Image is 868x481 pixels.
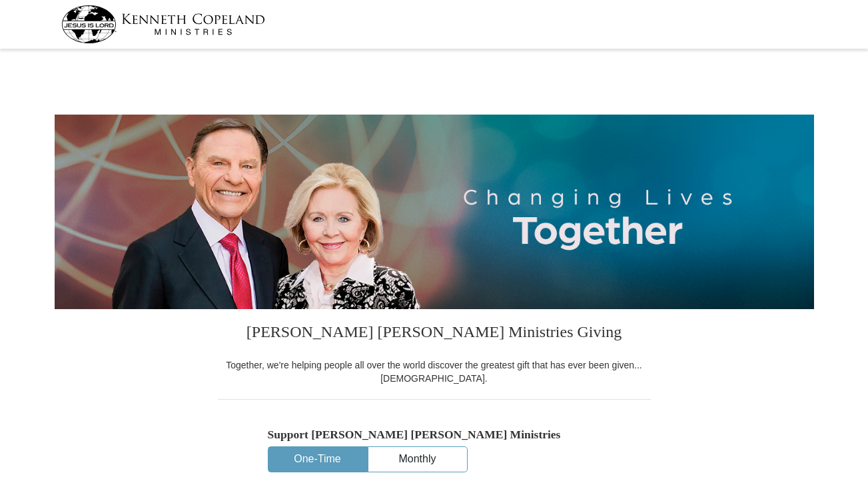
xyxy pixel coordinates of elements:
button: One-Time [268,447,367,472]
h3: [PERSON_NAME] [PERSON_NAME] Ministries Giving [218,309,651,358]
button: Monthly [368,447,467,472]
h5: Support [PERSON_NAME] [PERSON_NAME] Ministries [268,428,601,442]
img: kcm-header-logo.svg [61,5,265,43]
div: Together, we're helping people all over the world discover the greatest gift that has ever been g... [218,358,651,385]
